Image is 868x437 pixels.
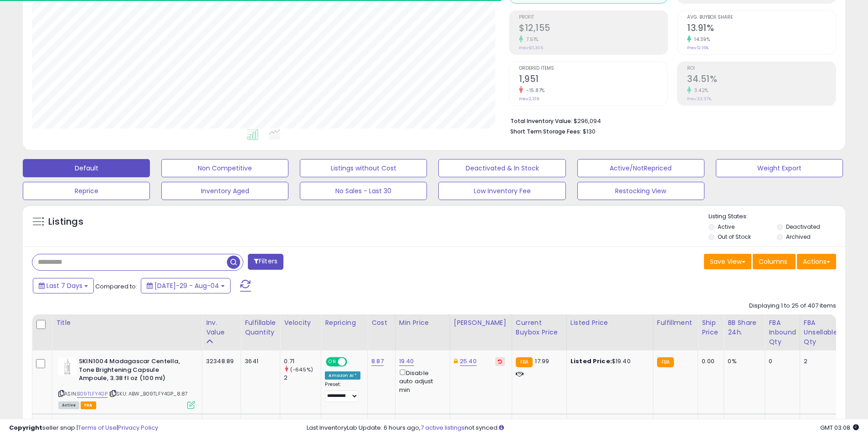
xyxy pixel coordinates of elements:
[510,128,581,135] b: Short Term Storage Fees:
[9,424,158,432] div: seller snap | |
[58,401,79,409] span: All listings currently available for purchase on Amazon
[716,159,843,177] button: Weight Export
[346,358,360,366] span: OFF
[399,318,446,328] div: Min Price
[753,254,796,269] button: Columns
[95,282,137,291] span: Compared to:
[769,357,793,365] div: 0
[284,357,321,365] div: 0.71
[519,45,543,51] small: Prev: $11,306
[161,182,288,200] button: Inventory Aged
[577,159,704,177] button: Active/NotRepriced
[523,87,545,94] small: -15.87%
[687,45,709,51] small: Prev: 12.16%
[109,390,188,397] span: | SKU: ABW_B09TLFY4GP_8.87
[691,36,710,43] small: 14.39%
[510,117,572,125] b: Total Inventory Value:
[154,281,219,290] span: [DATE]-29 - Aug-04
[657,357,674,367] small: FBA
[702,318,720,337] div: Ship Price
[307,424,859,432] div: Last InventoryLab Update: 6 hours ago, not synced.
[516,357,533,367] small: FBA
[33,278,94,293] button: Last 7 Days
[245,318,276,337] div: Fulfillable Quantity
[46,281,82,290] span: Last 7 Days
[206,318,237,337] div: Inv. value
[81,401,96,409] span: FBA
[728,357,758,365] div: 0%
[23,159,150,177] button: Default
[759,257,787,266] span: Columns
[769,318,796,347] div: FBA inbound Qty
[399,357,414,366] a: 19.40
[161,159,288,177] button: Non Competitive
[718,233,751,241] label: Out of Stock
[577,182,704,200] button: Restocking View
[56,318,198,328] div: Title
[657,318,694,328] div: Fulfillment
[570,318,649,328] div: Listed Price
[245,357,273,365] div: 3641
[519,96,539,102] small: Prev: 2,319
[519,15,668,20] span: Profit
[118,423,158,432] a: Privacy Policy
[399,368,443,394] div: Disable auto adjust min
[23,182,150,200] button: Reprice
[325,371,360,380] div: Amazon AI *
[284,374,321,382] div: 2
[325,381,360,402] div: Preset:
[206,357,234,365] div: 32348.89
[371,318,391,328] div: Cost
[718,223,734,231] label: Active
[687,66,836,71] span: ROI
[78,423,117,432] a: Terms of Use
[510,115,829,126] li: $296,094
[248,254,283,270] button: Filters
[58,357,77,375] img: 31wjSR7lF5L._SL40_.jpg
[325,318,364,328] div: Repricing
[570,357,612,365] b: Listed Price:
[804,357,834,365] div: 2
[300,159,427,177] button: Listings without Cost
[284,318,317,328] div: Velocity
[300,182,427,200] button: No Sales - Last 30
[48,216,83,228] h5: Listings
[9,423,42,432] strong: Copyright
[583,127,596,136] span: $130
[519,23,668,35] h2: $12,155
[728,318,761,337] div: BB Share 24h.
[438,182,565,200] button: Low Inventory Fee
[786,223,820,231] label: Deactivated
[327,358,339,366] span: ON
[804,318,837,347] div: FBA Unsellable Qty
[141,278,231,293] button: [DATE]-29 - Aug-04
[519,74,668,86] h2: 1,951
[691,87,709,94] small: 3.42%
[371,357,384,366] a: 8.87
[704,254,751,269] button: Save View
[535,357,549,365] span: 17.99
[702,357,717,365] div: 0.00
[687,23,836,35] h2: 13.91%
[516,318,563,337] div: Current Buybox Price
[570,357,646,365] div: $19.40
[523,36,539,43] small: 7.51%
[290,366,313,373] small: (-64.5%)
[438,159,565,177] button: Deactivated & In Stock
[77,390,108,398] a: B09TLFY4GP
[709,212,845,221] p: Listing States:
[454,318,508,328] div: [PERSON_NAME]
[687,74,836,86] h2: 34.51%
[797,254,836,269] button: Actions
[460,357,477,366] a: 25.40
[687,15,836,20] span: Avg. Buybox Share
[687,96,711,102] small: Prev: 33.37%
[749,302,836,310] div: Displaying 1 to 25 of 407 items
[58,357,195,408] div: ASIN:
[786,233,811,241] label: Archived
[79,357,190,385] b: SKIN1004 Madagascar Centella, Tone Brightening Capsule Ampoule, 3.38 fl oz (100 ml)
[519,66,668,71] span: Ordered Items
[421,423,465,432] a: 7 active listings
[820,423,859,432] span: 2025-08-12 03:08 GMT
